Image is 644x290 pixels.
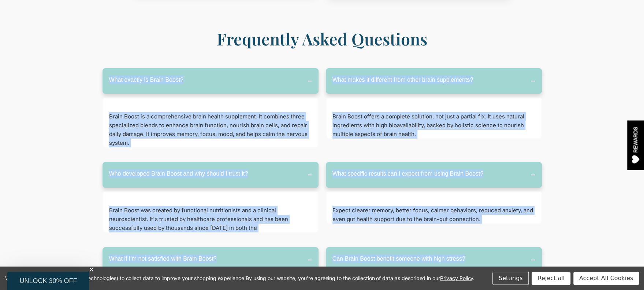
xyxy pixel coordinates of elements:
[157,27,487,51] blockquote: Frequently Asked Questions
[7,272,89,290] div: UNLOCK 30% OFFClose teaser
[109,112,312,147] p: Brain Boost is a comprehensive brain health supplement. It combines three specialized blends to e...
[532,272,570,285] button: Reject all
[326,68,542,94] button: What makes it different from other brain supplements?
[332,206,535,224] p: Expect clearer memory, better focus, calmer behaviors, reduced anxiety, and even gut health suppo...
[332,112,535,139] p: Brain Boost offers a complete solution, not just a partial fix. It uses natural ingredients with ...
[326,162,542,188] button: What specific results can I expect from using Brain Boost?
[5,275,474,281] span: We use cookies (and other similar technologies) to collect data to improve your shopping experien...
[103,162,319,188] button: Who developed Brain Boost and why should I trust it?
[573,272,639,285] button: Accept All Cookies
[88,266,95,273] button: Close teaser
[326,247,542,273] button: Can Brain Boost benefit someone with high stress?
[109,206,312,241] p: Brain Boost was created by functional nutritionists and a clinical neuroscientist. It's trusted b...
[103,68,319,94] button: What exactly is Brain Boost?
[440,275,473,281] a: Privacy Policy
[19,277,77,285] span: UNLOCK 30% OFF
[103,247,319,273] button: What if I’m not satisfied with Brain Boost?
[492,272,529,285] button: Settings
